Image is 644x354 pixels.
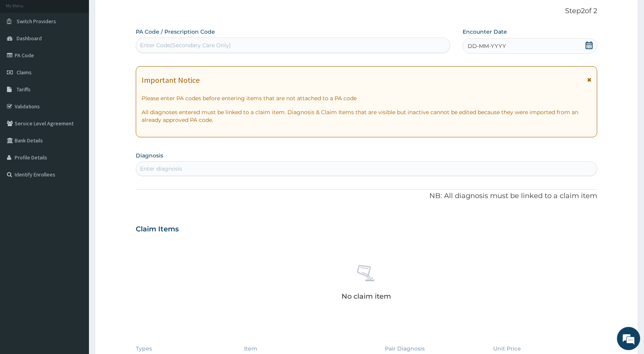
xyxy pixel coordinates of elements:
[342,292,391,300] p: No claim item
[136,152,163,159] label: Diagnosis
[140,41,231,49] div: Enter Code(Secondary Care Only)
[17,18,56,25] span: Switch Providers
[140,165,182,173] div: Enter diagnosis
[17,35,42,42] span: Dashboard
[136,225,179,234] h3: Claim Items
[17,86,31,93] span: Tariffs
[136,191,597,201] p: NB: All diagnosis must be linked to a claim item
[468,42,506,50] span: DD-MM-YYYY
[17,69,32,76] span: Claims
[136,28,215,36] label: PA Code / Prescription Code
[136,7,597,15] p: Step 2 of 2
[142,76,200,84] h1: Important Notice
[142,94,591,102] p: Please enter PA codes before entering items that are not attached to a PA code
[463,28,507,36] label: Encounter Date
[142,108,591,124] p: All diagnoses entered must be linked to a claim item. Diagnosis & Claim Items that are visible bu...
